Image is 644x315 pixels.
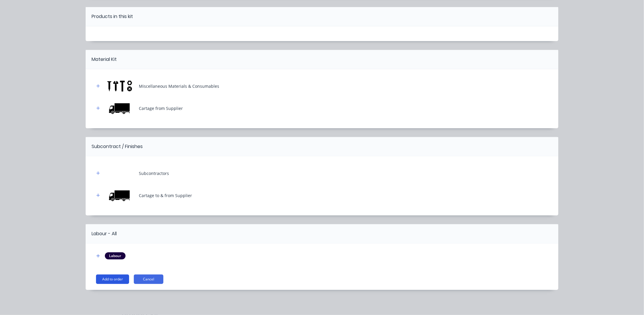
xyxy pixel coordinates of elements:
[105,100,134,116] img: Cartage from Supplier
[92,143,143,150] div: Subcontract / Finishes
[134,275,163,284] button: Cancel
[96,275,129,284] button: Add to order
[139,170,169,176] div: Subcontractors
[105,78,134,94] img: Miscellaneous Materials & Consumables
[105,187,134,204] img: Cartage to & from Supplier
[139,105,183,111] div: Cartage from Supplier
[105,252,126,259] div: Labour
[139,83,219,89] div: Miscellaneous Materials & Consumables
[92,56,117,63] div: Material Kit
[92,230,117,237] div: Labour - All
[139,192,192,199] div: Cartage to & from Supplier
[92,13,133,20] div: Products in this kit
